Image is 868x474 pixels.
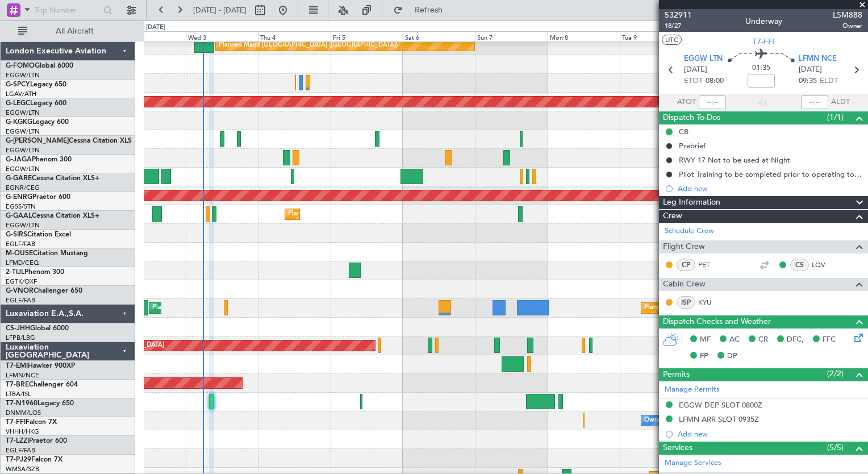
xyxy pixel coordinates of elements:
div: Add new [678,429,862,439]
a: G-SIRSCitation Excel [6,231,71,238]
div: Sun 7 [475,31,547,41]
button: UTC [662,35,682,45]
span: EGGW LTN [684,53,723,65]
a: LFPB/LBG [6,334,35,342]
a: LTBA/ISL [6,390,31,398]
a: EGNR/CEG [6,184,40,192]
a: EGLF/FAB [6,240,35,248]
a: M-OUSECitation Mustang [6,250,88,257]
div: Tue 9 [620,31,692,41]
div: CS [790,259,809,271]
a: T7-LZZIPraetor 600 [6,438,67,444]
span: T7-LZZI [6,438,29,444]
div: Owner [644,412,663,429]
div: LFMN ARR SLOT 0935Z [679,414,759,424]
span: G-LEGC [6,100,30,107]
span: T7-N1960 [6,400,37,407]
span: T7-FFI [752,36,775,48]
div: Planned Maint [GEOGRAPHIC_DATA] ([GEOGRAPHIC_DATA]) [219,37,398,54]
span: T7-FFI [6,419,26,426]
a: G-ENRGPraetor 600 [6,194,70,201]
span: G-GAAL [6,213,32,219]
span: G-KGKG [6,119,32,126]
a: EGGW/LTN [6,221,40,230]
span: ALDT [831,97,850,108]
span: T7-PJ29 [6,456,31,463]
span: LSM888 [833,9,862,21]
a: CS-JHHGlobal 6000 [6,325,69,332]
span: G-GARE [6,175,32,182]
a: G-FOMOGlobal 6000 [6,63,73,69]
div: CB [679,127,688,136]
span: Owner [833,21,862,31]
span: 08:00 [706,76,724,87]
div: Wed 3 [186,31,258,41]
a: T7-PJ29Falcon 7X [6,456,62,463]
span: Flight Crew [663,240,705,253]
a: EGSS/STN [6,202,36,211]
span: Dispatch To-Dos [663,111,720,124]
a: G-VNORChallenger 650 [6,288,82,294]
a: T7-BREChallenger 604 [6,381,78,388]
span: G-VNOR [6,288,34,294]
span: Dispatch Checks and Weather [663,315,771,329]
span: ETOT [684,76,703,87]
input: Trip Number [35,2,100,19]
span: [DATE] [684,64,707,76]
span: DFC, [787,334,804,346]
button: Refresh [388,1,456,19]
span: G-ENRG [6,194,32,201]
span: CS-JHH [6,325,30,332]
span: T7-EMI [6,363,28,369]
a: G-LEGCLegacy 600 [6,100,66,107]
div: Fri 5 [331,31,403,41]
div: Pilot Training to be completed prior to operating to LFMD [679,169,862,179]
a: LFMN/NCE [6,371,39,380]
div: RWY 17 Not to be used at NIght [679,155,790,165]
a: EGGW/LTN [6,165,40,173]
a: EGLF/FAB [6,296,35,305]
span: Permits [663,368,690,381]
span: (1/1) [827,111,844,123]
span: G-FOMO [6,63,35,69]
input: --:-- [699,95,726,109]
span: LFMN NCE [799,53,837,65]
a: Manage Services [665,458,721,469]
a: PET [698,260,724,270]
span: 09:35 [799,76,817,87]
a: EGTK/OXF [6,277,37,286]
a: 2-TIJLPhenom 300 [6,269,64,276]
a: T7-FFIFalcon 7X [6,419,57,426]
div: CP [677,259,695,271]
span: [DATE] [799,64,822,76]
span: Services [663,442,692,455]
div: Planned Maint [GEOGRAPHIC_DATA] ([GEOGRAPHIC_DATA]) [152,300,331,317]
span: DP [727,351,737,362]
span: (2/2) [827,368,844,380]
span: Leg Information [663,196,720,209]
a: LFMD/CEQ [6,259,39,267]
div: Mon 8 [548,31,620,41]
div: Planned Maint [GEOGRAPHIC_DATA] ([GEOGRAPHIC_DATA]) [288,206,467,223]
a: Schedule Crew [665,226,714,237]
a: G-[PERSON_NAME]Cessna Citation XLS [6,138,132,144]
span: 532911 [665,9,692,21]
span: T7-BRE [6,381,29,388]
div: Planned Maint [GEOGRAPHIC_DATA] ([GEOGRAPHIC_DATA]) [644,300,823,317]
div: Add new [678,184,862,193]
div: Prebrief [679,141,706,151]
a: EGGW/LTN [6,127,40,136]
span: G-[PERSON_NAME] [6,138,69,144]
span: MF [700,334,711,346]
a: EGGW/LTN [6,71,40,80]
span: [DATE] - [DATE] [193,5,247,15]
span: 18/27 [665,21,692,31]
button: All Aircraft [12,22,123,40]
a: KYU [698,297,724,307]
span: G-JAGA [6,156,32,163]
span: Refresh [405,6,453,14]
div: EGGW DEP SLOT 0800Z [679,400,762,410]
a: EGGW/LTN [6,109,40,117]
a: G-GARECessna Citation XLS+ [6,175,99,182]
span: CR [758,334,768,346]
